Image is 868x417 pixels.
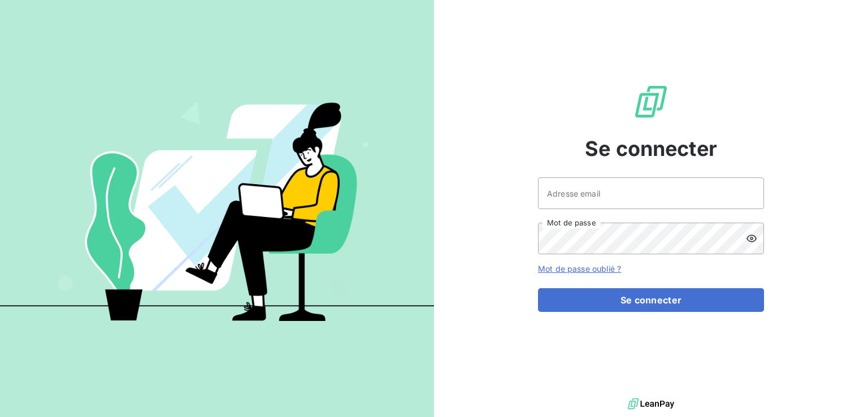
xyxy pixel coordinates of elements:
[628,396,674,412] img: logo
[538,288,764,312] button: Se connecter
[633,84,669,120] img: Logo LeanPay
[585,133,717,164] span: Se connecter
[538,177,764,209] input: placeholder
[538,264,621,273] a: Mot de passe oublié ?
